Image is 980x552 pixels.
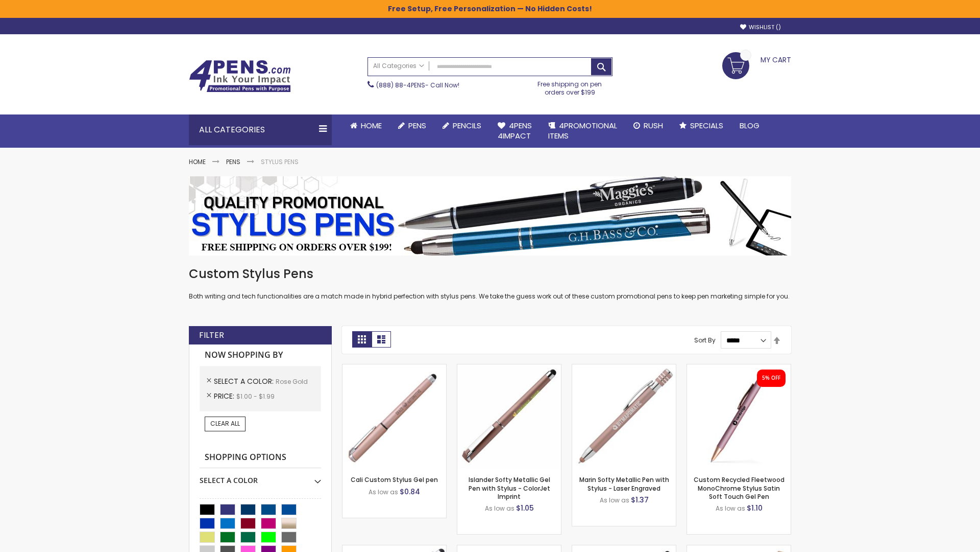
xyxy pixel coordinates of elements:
[369,488,398,496] span: As low as
[579,475,669,492] a: Marin Softy Metallic Pen with Stylus - Laser Engraved
[214,376,276,386] span: Select A Color
[189,114,332,145] div: All Categories
[205,417,246,431] a: Clear All
[390,114,434,137] a: Pens
[453,120,481,131] span: Pencils
[189,266,791,282] h1: Custom Stylus Pens
[457,364,561,468] img: Islander Softy Metallic Gel Pen with Stylus - ColorJet Imprint-Rose Gold
[373,62,424,70] span: All Categories
[516,503,534,513] span: $1.05
[527,76,613,97] div: Free shipping on pen orders over $199
[261,157,299,166] strong: Stylus Pens
[408,120,426,131] span: Pens
[690,120,723,131] span: Specials
[200,468,321,486] div: Select A Color
[342,114,390,137] a: Home
[687,364,791,468] img: Custom Recycled Fleetwood MonoChrome Stylus Satin Soft Touch Gel Pen-Rose Gold
[572,364,676,468] img: Marin Softy Metallic Pen with Stylus - Laser Engraved-Rose Gold
[400,487,420,497] span: $0.84
[376,81,459,89] span: - Call Now!
[694,336,716,344] label: Sort By
[214,391,236,401] span: Price
[540,114,625,148] a: 4PROMOTIONALITEMS
[600,496,629,504] span: As low as
[457,364,561,373] a: Islander Softy Metallic Gel Pen with Stylus - ColorJet Imprint-Rose Gold
[342,364,446,373] a: Cali Custom Stylus Gel pen-Rose Gold
[671,114,731,137] a: Specials
[469,475,550,500] a: Islander Softy Metallic Gel Pen with Stylus - ColorJet Imprint
[548,120,617,141] span: 4PROMOTIONAL ITEMS
[189,176,791,256] img: Stylus Pens
[694,475,785,500] a: Custom Recycled Fleetwood MonoChrome Stylus Satin Soft Touch Gel Pen
[361,120,382,131] span: Home
[276,377,308,386] span: Rose Gold
[352,331,372,348] strong: Grid
[762,375,780,382] div: 5% OFF
[236,392,275,401] span: $1.00 - $1.99
[376,81,425,89] a: (888) 88-4PENS
[434,114,489,137] a: Pencils
[498,120,532,141] span: 4Pens 4impact
[226,157,240,166] a: Pens
[740,120,759,131] span: Blog
[572,364,676,373] a: Marin Softy Metallic Pen with Stylus - Laser Engraved-Rose Gold
[199,330,224,341] strong: Filter
[489,114,540,148] a: 4Pens4impact
[644,120,663,131] span: Rush
[368,58,429,75] a: All Categories
[687,364,791,373] a: Custom Recycled Fleetwood MonoChrome Stylus Satin Soft Touch Gel Pen-Rose Gold
[716,504,745,513] span: As low as
[747,503,763,513] span: $1.10
[351,475,438,484] a: Cali Custom Stylus Gel pen
[740,24,781,31] a: Wishlist
[189,157,206,166] a: Home
[210,419,240,428] span: Clear All
[631,495,649,505] span: $1.37
[342,364,446,468] img: Cali Custom Stylus Gel pen-Rose Gold
[731,114,768,137] a: Blog
[189,266,791,301] div: Both writing and tech functionalities are a match made in hybrid perfection with stylus pens. We ...
[625,114,671,137] a: Rush
[485,504,514,513] span: As low as
[200,447,321,469] strong: Shopping Options
[189,60,291,93] img: 4Pens Custom Pens and Promotional Products
[200,344,321,366] strong: Now Shopping by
